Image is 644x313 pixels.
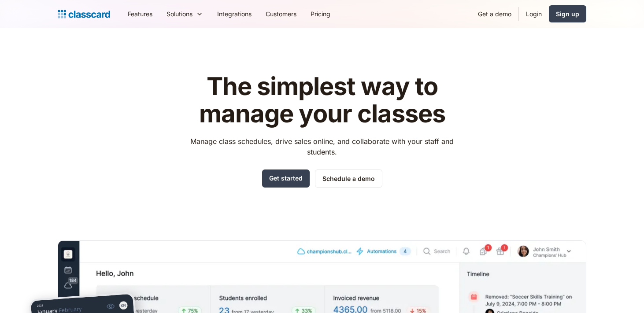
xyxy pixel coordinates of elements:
[519,4,549,24] a: Login
[556,9,579,18] div: Sign up
[259,4,303,24] a: Customers
[182,73,462,127] h1: The simplest way to manage your classes
[315,169,382,188] a: Schedule a demo
[303,4,337,24] a: Pricing
[262,169,310,188] a: Get started
[167,9,192,18] div: Solutions
[182,136,462,157] p: Manage class schedules, drive sales online, and collaborate with your staff and students.
[210,4,259,24] a: Integrations
[58,8,110,20] a: home
[159,4,210,24] div: Solutions
[471,4,518,24] a: Get a demo
[121,4,159,24] a: Features
[549,5,586,22] a: Sign up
